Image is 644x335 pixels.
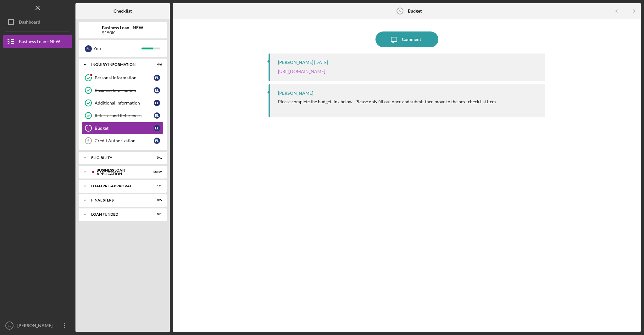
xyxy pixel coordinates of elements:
div: Dashboard [19,16,40,30]
b: Checklist [114,9,132,14]
div: 4 / 6 [151,63,162,66]
a: Personal InformationEL [82,71,164,84]
div: E L [154,138,160,144]
text: EL [8,324,11,327]
a: Referral and ReferencesEL [82,109,164,122]
button: Comment [375,31,438,47]
div: FINAL STEPS [91,198,146,202]
div: Additional Information [95,100,154,105]
div: E L [154,125,160,131]
div: Business Loan - NEW [19,35,60,49]
div: $150K [102,30,143,35]
a: Business InformationEL [82,84,164,97]
div: 0 / 1 [151,213,162,216]
tspan: 5 [399,9,401,13]
a: [URL][DOMAIN_NAME] [278,69,325,74]
div: BUSINESS LOAN APPLICATION [97,168,146,176]
div: Credit Authorization [95,138,154,143]
div: E L [154,87,160,94]
tspan: 5 [87,126,89,130]
div: 15 / 19 [151,170,162,174]
div: E L [154,100,160,106]
div: E L [154,112,160,119]
div: [PERSON_NAME] [16,319,57,333]
div: LOAN FUNDED [91,213,146,216]
div: Referral and References [95,113,154,118]
b: Business Loan - NEW [102,25,143,30]
button: Dashboard [3,16,72,28]
tspan: 6 [87,139,89,143]
a: 5BudgetEL [82,122,164,134]
div: LOAN PRE-APPROVAL [91,184,146,188]
div: Comment [402,31,421,47]
div: INQUIRY INFORMATION [91,63,146,66]
button: EL[PERSON_NAME] [3,319,72,332]
b: Budget [408,9,422,14]
div: 0 / 5 [151,198,162,202]
button: Business Loan - NEW [3,35,72,48]
div: [PERSON_NAME] [278,91,313,96]
div: E L [154,75,160,81]
div: 0 / 1 [151,156,162,160]
a: Additional InformationEL [82,97,164,109]
a: 6Credit AuthorizationEL [82,134,164,147]
div: Budget [95,126,154,131]
div: Business Information [95,88,154,93]
div: 1 / 1 [151,184,162,188]
div: Personal Information [95,75,154,80]
div: You [93,43,142,54]
div: E L [85,45,92,52]
div: [PERSON_NAME] [278,60,313,65]
time: 2025-08-15 14:33 [314,60,328,65]
div: ELIGIBILITY [91,156,146,160]
div: Please complete the budget link below. Please only fill out once and submit then move to the next... [278,99,497,104]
